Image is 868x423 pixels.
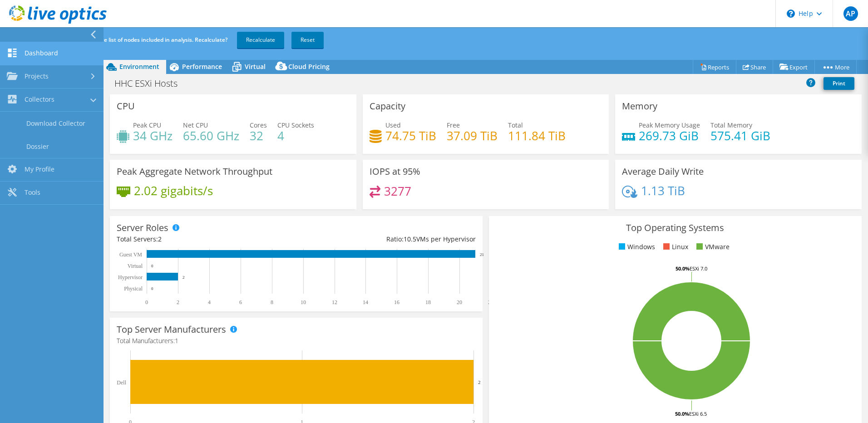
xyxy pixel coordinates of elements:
h4: 1.13 TiB [641,186,685,196]
text: 18 [425,299,431,305]
tspan: 50.0% [675,410,689,417]
span: Environment [119,62,159,71]
h3: CPU [117,101,135,111]
svg: \n [787,10,795,18]
span: Peak Memory Usage [639,121,700,129]
h4: 3277 [384,186,411,196]
text: 14 [363,299,368,305]
span: CPU Sockets [277,121,314,129]
div: Total Servers: [117,234,296,244]
h3: IOPS at 95% [370,167,420,177]
li: VMware [694,242,730,252]
span: 1 [175,336,178,345]
a: Export [773,60,815,74]
span: Total Memory [710,121,752,129]
text: 6 [239,299,242,305]
text: 12 [332,299,337,305]
text: Hypervisor [118,274,143,280]
text: 21 [480,252,484,257]
span: 2 [158,235,162,243]
text: 2 [182,275,185,280]
h4: 575.41 GiB [710,131,770,141]
text: Guest VM [119,251,142,258]
span: Total [508,121,523,129]
text: 10 [301,299,306,305]
text: Dell [117,379,126,386]
h4: Total Manufacturers: [117,336,476,346]
span: Cloud Pricing [288,62,330,71]
h4: 32 [250,131,267,141]
a: Share [736,60,773,74]
span: Net CPU [183,121,208,129]
text: 20 [457,299,462,305]
span: Peak CPU [133,121,161,129]
span: Used [385,121,401,129]
span: You've changed the list of nodes included in analysis. Recalculate? [55,36,227,44]
text: Virtual [128,263,143,269]
a: Print [824,77,854,90]
h3: Average Daily Write [622,167,704,177]
text: 0 [145,299,148,305]
li: Windows [616,242,655,252]
text: 0 [151,286,153,291]
span: 10.5 [404,235,416,243]
div: Ratio: VMs per Hypervisor [296,234,475,244]
a: Reports [693,60,736,74]
span: Cores [250,121,267,129]
tspan: ESXi 6.5 [689,410,707,417]
h4: 2.02 gigabits/s [134,186,213,196]
span: AP [843,6,858,21]
text: 4 [208,299,211,305]
text: Physical [124,285,143,292]
text: 16 [394,299,399,305]
h4: 269.73 GiB [639,131,700,141]
h4: 65.60 GHz [183,131,239,141]
li: Linux [661,242,688,252]
h3: Capacity [370,101,405,111]
text: 8 [271,299,273,305]
span: Performance [182,62,222,71]
h3: Server Roles [117,223,168,233]
h4: 111.84 TiB [508,131,566,141]
a: Reset [291,32,324,48]
a: More [814,60,857,74]
text: 2 [177,299,179,305]
h3: Peak Aggregate Network Throughput [117,167,272,177]
span: Virtual [245,62,266,71]
h4: 74.75 TiB [385,131,436,141]
text: 0 [151,264,153,268]
h4: 4 [277,131,314,141]
span: Free [447,121,460,129]
a: Recalculate [237,32,284,48]
h4: 37.09 TiB [447,131,498,141]
h1: HHC ESXi Hosts [110,79,192,89]
tspan: ESXi 7.0 [690,265,707,272]
tspan: 50.0% [676,265,690,272]
h4: 34 GHz [133,131,173,141]
text: 2 [478,379,481,385]
h3: Top Operating Systems [496,223,855,233]
h3: Memory [622,101,657,111]
h3: Top Server Manufacturers [117,325,226,334]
